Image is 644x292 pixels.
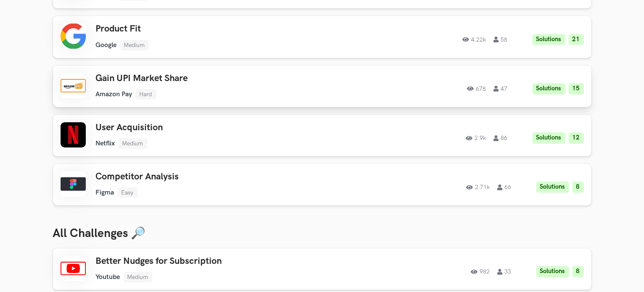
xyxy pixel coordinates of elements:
a: User AcquisitionNetflixMedium2.9k86Solutions12 [53,115,591,156]
h3: Gain UPI Market Share [96,73,335,84]
li: Medium [124,272,152,282]
span: 2.9k [466,135,486,141]
li: 8 [572,266,584,277]
li: 15 [569,83,584,95]
li: Solutions [533,34,565,45]
span: 47 [494,86,508,92]
a: Product FitGoogleMedium4.22k58Solutions21 [53,16,591,58]
li: Solutions [533,83,565,95]
h3: Product Fit [96,24,335,34]
li: Hard [136,89,156,100]
li: Solutions [533,132,565,144]
li: Medium [119,138,147,149]
li: Netflix [96,139,115,147]
span: 86 [494,135,508,141]
span: 982 [471,269,490,275]
h3: Better Nudges for Subscription [96,256,335,267]
li: Figma [96,189,114,197]
h3: Competitor Analysis [96,171,335,182]
span: 58 [494,37,508,42]
li: Medium [120,40,149,50]
li: 8 [572,182,584,193]
a: Gain UPI Market ShareAmazon PayHard67847Solutions15 [53,66,591,107]
a: Competitor AnalysisFigmaEasy2.71k66Solutions8 [53,164,591,205]
li: Solutions [536,182,569,193]
li: Amazon Pay [96,90,133,98]
li: Youtube [96,273,120,281]
li: 12 [569,132,584,144]
li: Easy [118,187,138,198]
span: 66 [498,184,511,190]
li: Google [96,41,117,49]
a: Better Nudges for SubscriptionYoutubeMedium98233Solutions8 [53,248,591,290]
span: 33 [498,269,511,275]
h3: User Acquisition [96,122,335,133]
span: 678 [467,86,486,92]
h3: All Challenges 🔎 [53,226,591,241]
li: 21 [569,34,584,45]
li: Solutions [536,266,569,277]
span: 4.22k [463,37,486,42]
span: 2.71k [466,184,490,190]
